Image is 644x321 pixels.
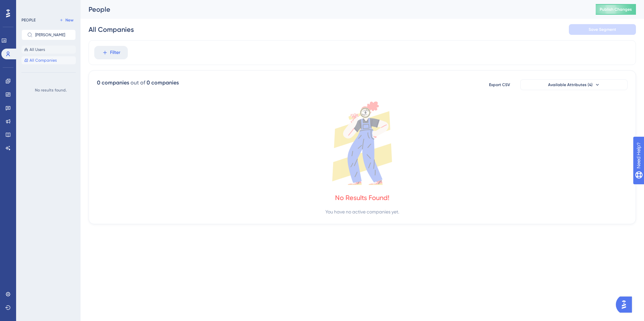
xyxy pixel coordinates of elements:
[483,79,516,90] button: Export CSV
[569,24,636,35] button: Save Segment
[520,79,628,90] button: Available Attributes (4)
[65,17,73,23] span: New
[97,79,129,87] div: 0 companies
[596,4,636,15] button: Publish Changes
[600,7,632,12] span: Publish Changes
[130,79,145,87] div: out of
[89,5,579,14] div: People
[21,56,76,64] button: All Companies
[89,25,134,34] div: All Companies
[489,82,510,87] span: Export CSV
[548,82,593,87] span: Available Attributes (4)
[94,46,128,59] button: Filter
[325,208,399,216] div: You have no active companies yet.
[110,49,120,57] span: Filter
[57,16,76,24] button: New
[21,17,36,23] div: PEOPLE
[21,46,76,54] button: All Users
[616,295,636,315] iframe: UserGuiding AI Assistant Launcher
[21,86,80,94] div: No results found.
[147,79,179,87] div: 0 companies
[35,33,70,37] input: Search
[30,47,45,52] span: All Users
[16,2,42,10] span: Need Help?
[30,58,57,63] span: All Companies
[589,27,616,32] span: Save Segment
[335,193,389,202] div: No Results Found!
